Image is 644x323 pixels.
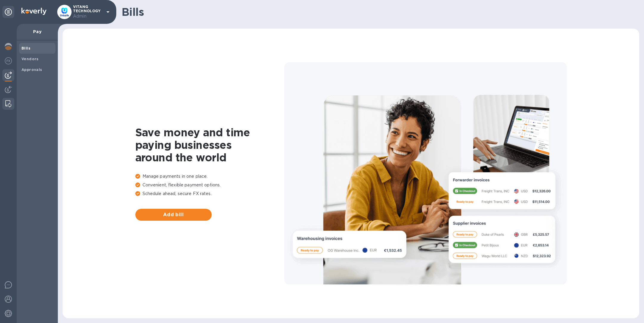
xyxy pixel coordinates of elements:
div: Unpin categories [2,6,14,18]
button: Add bill [135,209,212,221]
img: Foreign exchange [5,57,12,64]
b: Vendors [21,57,39,61]
b: Bills [21,46,30,50]
img: Logo [21,8,47,15]
p: Pay [21,29,53,35]
p: Convenient, flexible payment options. [135,182,284,188]
b: Approvals [21,67,42,72]
p: Manage payments in one place. [135,173,284,180]
h1: Save money and time paying businesses around the world [135,126,284,164]
p: VITANG TECHNOLOGY [73,5,103,19]
p: Admin [73,13,103,19]
p: Schedule ahead, secure FX rates. [135,191,284,197]
span: Add bill [140,211,207,218]
h1: Bills [122,6,634,18]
